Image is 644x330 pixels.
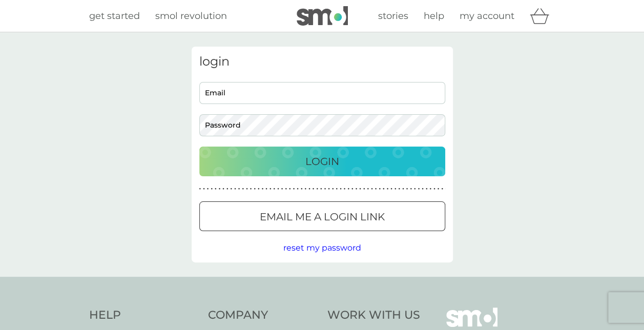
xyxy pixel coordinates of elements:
span: stories [378,10,408,22]
p: ● [234,187,236,192]
p: ● [308,187,310,192]
p: ● [301,187,303,192]
p: ● [340,187,342,192]
p: ● [250,187,252,192]
span: help [424,10,444,22]
button: Email me a login link [199,201,445,231]
p: ● [394,187,397,192]
p: ● [383,187,385,192]
p: ● [359,187,361,192]
p: ● [418,187,420,192]
p: ● [226,187,228,192]
p: ● [390,187,392,192]
p: ● [320,187,322,192]
p: ● [379,187,381,192]
p: ● [347,187,349,192]
p: ● [265,187,267,192]
a: stories [378,9,408,24]
p: ● [238,187,240,192]
p: ● [293,187,295,192]
a: smol revolution [155,9,227,24]
button: Login [199,147,445,176]
p: ● [203,187,205,192]
p: ● [371,187,373,192]
p: ● [262,187,264,192]
a: my account [460,9,514,24]
p: ● [215,187,217,192]
a: get started [89,9,140,24]
p: ● [410,187,412,192]
p: ● [429,187,431,192]
p: ● [277,187,279,192]
p: ● [316,187,318,192]
h4: Company [208,307,317,323]
span: reset my password [283,243,361,253]
img: smol [297,6,348,26]
p: ● [258,187,260,192]
a: help [424,9,444,24]
p: ● [269,187,272,192]
p: Login [305,153,339,170]
p: Email me a login link [260,209,385,225]
p: ● [344,187,346,192]
p: ● [199,187,201,192]
p: ● [281,187,283,192]
p: ● [398,187,400,192]
p: ● [422,187,424,192]
p: ● [246,187,248,192]
p: ● [367,187,369,192]
p: ● [313,187,315,192]
p: ● [242,187,244,192]
p: ● [211,187,213,192]
p: ● [351,187,354,192]
p: ● [297,187,299,192]
p: ● [375,187,377,192]
p: ● [328,187,330,192]
h4: Work With Us [327,307,420,323]
p: ● [426,187,428,192]
p: ● [219,187,221,192]
p: ● [363,187,365,192]
p: ● [231,187,233,192]
p: ● [441,187,443,192]
p: ● [402,187,404,192]
p: ● [289,187,291,192]
p: ● [273,187,275,192]
p: ● [433,187,435,192]
p: ● [222,187,224,192]
span: get started [89,10,140,22]
p: ● [406,187,408,192]
p: ● [332,187,334,192]
span: smol revolution [155,10,227,22]
button: reset my password [283,241,361,255]
p: ● [356,187,358,192]
p: ● [304,187,306,192]
p: ● [254,187,256,192]
p: ● [324,187,326,192]
p: ● [336,187,338,192]
h3: login [199,54,445,69]
p: ● [438,187,440,192]
span: my account [460,10,514,22]
h4: Help [89,307,198,323]
p: ● [285,187,287,192]
p: ● [387,187,389,192]
p: ● [207,187,209,192]
div: basket [530,6,555,26]
p: ● [414,187,416,192]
